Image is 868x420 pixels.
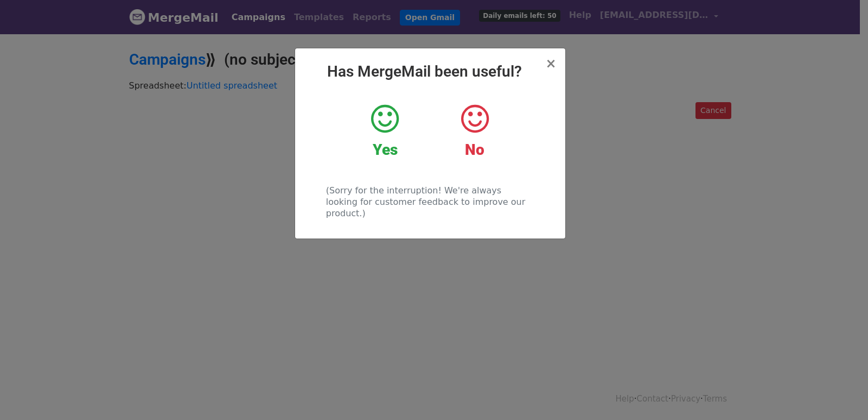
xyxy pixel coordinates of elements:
iframe: Chat Widget [814,368,868,420]
a: Yes [348,103,422,159]
button: Close [545,57,556,70]
strong: Yes [373,141,398,159]
h2: Has MergeMail been useful? [304,62,557,81]
strong: No [465,141,484,159]
a: No [438,103,511,159]
p: (Sorry for the interruption! We're always looking for customer feedback to improve our product.) [326,185,534,219]
span: × [545,56,556,71]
